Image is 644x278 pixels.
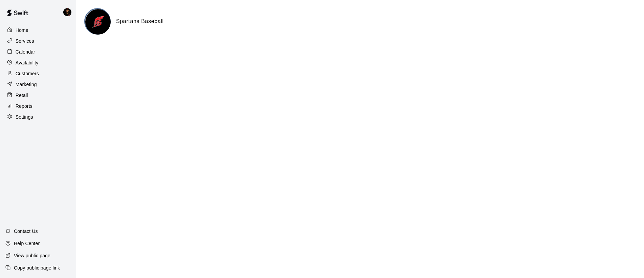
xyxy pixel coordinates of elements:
a: Reports [5,101,71,111]
a: Settings [5,112,71,122]
img: Spartans Baseball logo [85,9,111,35]
p: Help Center [14,240,40,247]
p: Home [16,27,28,34]
p: Calendar [16,48,35,55]
p: Reports [16,103,32,110]
a: Customers [5,68,71,79]
p: Contact Us [14,228,38,235]
p: Retail [16,92,28,99]
a: Home [5,25,71,35]
a: Marketing [5,79,71,90]
p: View public page [14,252,50,259]
p: Copy public page link [14,264,60,271]
a: Retail [5,90,71,100]
p: Customers [16,70,39,77]
img: Chris McFarland [63,8,71,16]
p: Marketing [16,81,37,88]
h6: Spartans Baseball [116,17,164,26]
p: Services [16,38,34,44]
div: Chris McFarland [62,5,76,19]
p: Settings [16,114,33,120]
a: Availability [5,58,71,68]
a: Calendar [5,47,71,57]
a: Services [5,36,71,46]
p: Availability [16,59,39,66]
